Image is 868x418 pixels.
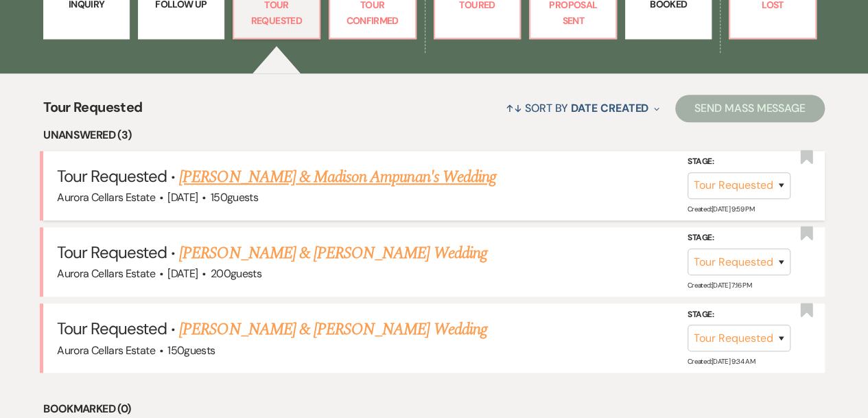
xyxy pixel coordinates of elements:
[57,266,155,281] span: Aurora Cellars Estate
[688,357,755,366] span: Created: [DATE] 9:34 AM
[57,190,155,205] span: Aurora Cellars Estate
[688,205,754,213] span: Created: [DATE] 9:59 PM
[57,343,155,358] span: Aurora Cellars Estate
[688,307,790,323] label: Stage:
[211,190,258,205] span: 150 guests
[167,190,198,205] span: [DATE]
[167,266,198,281] span: [DATE]
[500,90,665,126] button: Sort By Date Created
[571,101,648,115] span: Date Created
[179,317,486,342] a: [PERSON_NAME] & [PERSON_NAME] Wedding
[43,126,825,144] li: Unanswered (3)
[688,231,790,246] label: Stage:
[179,241,486,266] a: [PERSON_NAME] & [PERSON_NAME] Wedding
[211,266,261,281] span: 200 guests
[167,343,215,358] span: 150 guests
[688,281,751,290] span: Created: [DATE] 7:16 PM
[179,165,496,189] a: [PERSON_NAME] & Madison Ampunan's Wedding
[43,97,142,126] span: Tour Requested
[57,165,167,187] span: Tour Requested
[43,400,825,418] li: Bookmarked (0)
[57,318,167,339] span: Tour Requested
[57,242,167,263] span: Tour Requested
[506,101,522,115] span: ↑↓
[688,154,790,170] label: Stage:
[675,95,825,122] button: Send Mass Message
